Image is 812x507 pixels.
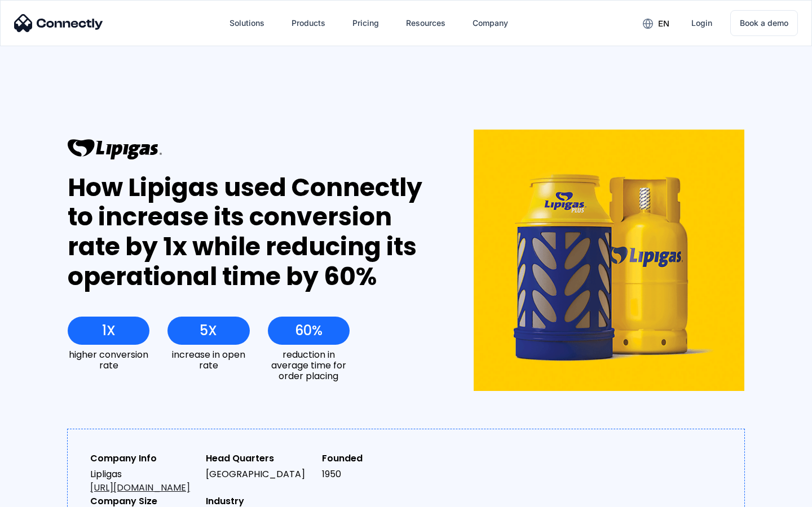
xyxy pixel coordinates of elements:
div: Head Quarters [206,452,312,465]
div: How Lipigas used Connectly to increase its conversion rate by 1x while reducing its operational t... [68,173,433,292]
a: [URL][DOMAIN_NAME] [90,481,190,494]
div: Resources [406,15,445,31]
div: [GEOGRAPHIC_DATA] [206,468,312,481]
div: increase in open rate [167,349,249,371]
a: Pricing [343,10,388,37]
div: Products [292,15,325,31]
div: Lipligas [90,468,197,495]
div: 5X [200,323,217,339]
div: Company [473,15,508,31]
div: Company Info [90,452,197,465]
img: Connectly Logo [14,14,103,32]
a: Book a demo [730,10,798,36]
a: Login [682,10,721,37]
div: Founded [322,452,429,465]
aside: Language selected: English [11,487,68,503]
div: Pricing [352,15,379,31]
div: reduction in average time for order placing [268,349,350,382]
div: higher conversion rate [68,349,149,371]
div: 1X [102,323,116,339]
div: Login [691,15,712,31]
ul: Language list [23,487,68,503]
div: Solutions [230,15,264,31]
div: 60% [295,323,323,339]
div: 1950 [322,468,429,481]
div: en [658,16,669,32]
